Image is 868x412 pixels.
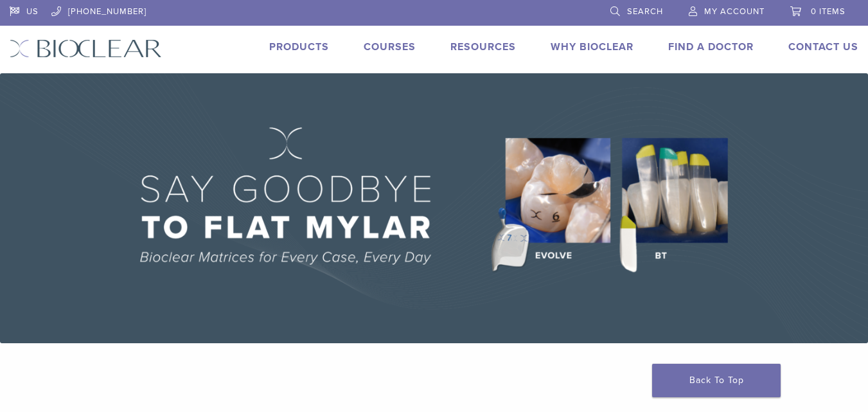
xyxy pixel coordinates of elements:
span: 0 items [811,6,846,17]
img: Bioclear [10,39,162,58]
a: Courses [364,40,416,53]
a: Why Bioclear [551,40,633,53]
a: Back To Top [652,364,781,397]
span: Search [627,6,663,17]
span: My Account [704,6,765,17]
a: Find A Doctor [668,40,754,53]
a: Products [269,40,329,53]
a: Resources [450,40,516,53]
a: Contact Us [788,40,858,53]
